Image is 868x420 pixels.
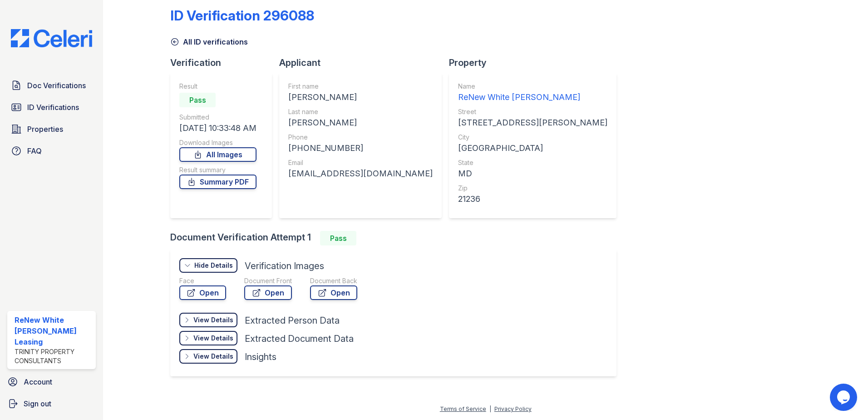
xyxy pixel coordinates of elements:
div: [EMAIL_ADDRESS][DOMAIN_NAME] [288,167,433,180]
div: Verification [170,56,279,69]
a: All ID verifications [170,36,248,47]
a: Open [244,285,292,300]
span: Properties [27,124,63,135]
a: FAQ [7,142,96,160]
div: Result summary [179,165,256,175]
iframe: chat widget [830,384,859,411]
a: Open [179,285,226,300]
div: Extracted Person Data [245,314,340,327]
div: Face [179,276,226,285]
div: Document Back [310,276,357,285]
a: Name ReNew White [PERSON_NAME] [458,82,607,104]
a: Summary PDF [179,175,256,189]
div: Submitted [179,113,256,122]
div: [PERSON_NAME] [288,91,433,104]
div: [GEOGRAPHIC_DATA] [458,142,607,155]
div: View Details [193,315,233,325]
a: ID Verifications [7,98,96,116]
div: Hide Details [194,261,233,270]
div: 21236 [458,193,607,205]
a: Terms of Service [440,405,486,412]
a: Open [310,285,357,300]
div: Street [458,107,607,116]
div: Trinity Property Consultants [15,347,92,365]
div: [STREET_ADDRESS][PERSON_NAME] [458,116,607,129]
div: Document Front [244,276,292,285]
a: Account [4,373,99,391]
div: Verification Images [245,260,324,272]
div: Result [179,82,256,91]
div: ID Verification 296088 [170,7,314,24]
div: Zip [458,184,607,193]
div: Email [288,158,433,167]
div: [PERSON_NAME] [288,116,433,129]
div: Document Verification Attempt 1 [170,231,624,245]
a: Properties [7,120,96,138]
a: All Images [179,147,256,162]
div: Pass [320,231,356,245]
div: First name [288,82,433,91]
div: View Details [193,334,233,343]
div: Pass [179,93,216,107]
span: FAQ [27,145,42,156]
div: State [458,158,607,167]
a: Doc Verifications [7,76,96,95]
div: MD [458,167,607,180]
div: [DATE] 10:33:48 AM [179,122,256,135]
span: Account [24,376,52,387]
span: Doc Verifications [27,80,86,91]
span: Sign out [24,398,51,409]
div: View Details [193,352,233,361]
a: Privacy Policy [494,405,532,412]
div: ReNew White [PERSON_NAME] [458,91,607,104]
span: ID Verifications [27,102,79,113]
div: [PHONE_NUMBER] [288,142,433,155]
div: Phone [288,133,433,142]
div: Download Images [179,138,256,147]
div: | [489,405,491,412]
div: Extracted Document Data [245,332,354,345]
a: Sign out [4,395,99,413]
div: Applicant [279,56,449,69]
div: Property [449,56,624,69]
img: CE_Logo_Blue-a8612792a0a2168367f1c8372b55b34899dd931a85d93a1a3d3e32e68fde9ad4.png [4,29,99,47]
div: Name [458,82,607,91]
div: ReNew White [PERSON_NAME] Leasing [15,315,92,347]
div: City [458,133,607,142]
div: Last name [288,107,433,116]
div: Insights [245,350,276,363]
